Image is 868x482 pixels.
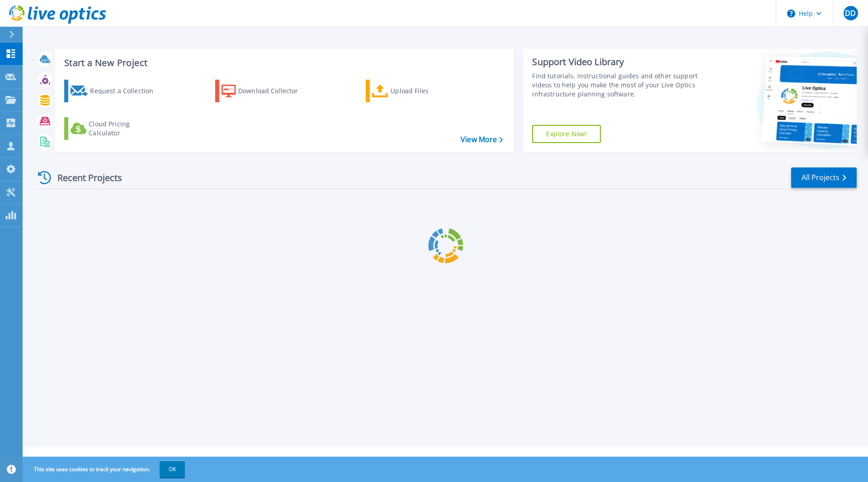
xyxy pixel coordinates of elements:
a: Cloud Pricing Calculator [64,117,165,140]
a: All Projects [791,167,857,188]
div: Request a Collection [90,82,162,100]
div: Upload Files [391,82,463,100]
div: Recent Projects [35,167,134,189]
a: Request a Collection [64,80,165,102]
div: Find tutorials, instructional guides and other support videos to help you make the most of your L... [532,72,702,99]
div: Cloud Pricing Calculator [89,119,161,138]
h3: Start a New Project [64,58,503,68]
a: View More [461,135,503,144]
span: DD [845,10,856,17]
a: Upload Files [366,80,467,102]
div: Support Video Library [532,56,702,68]
button: OK [160,461,185,477]
div: Download Collector [238,82,311,100]
span: This site uses cookies to track your navigation. [25,461,185,477]
a: Download Collector [215,80,316,102]
a: Explore Now! [532,125,601,143]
